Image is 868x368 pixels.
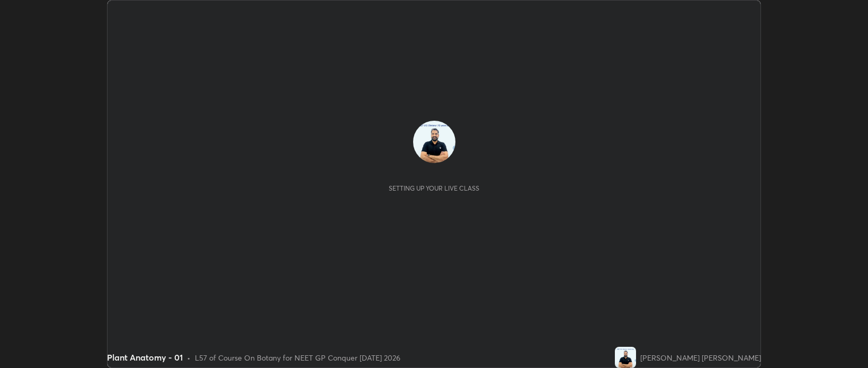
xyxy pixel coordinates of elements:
[413,121,455,163] img: 11c413ee5bf54932a542f26ff398001b.jpg
[389,184,479,192] div: Setting up your live class
[187,352,191,363] div: •
[195,352,400,363] div: L57 of Course On Botany for NEET GP Conquer [DATE] 2026
[640,352,761,363] div: [PERSON_NAME] [PERSON_NAME]
[107,351,183,364] div: Plant Anatomy - 01
[615,347,636,368] img: 11c413ee5bf54932a542f26ff398001b.jpg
